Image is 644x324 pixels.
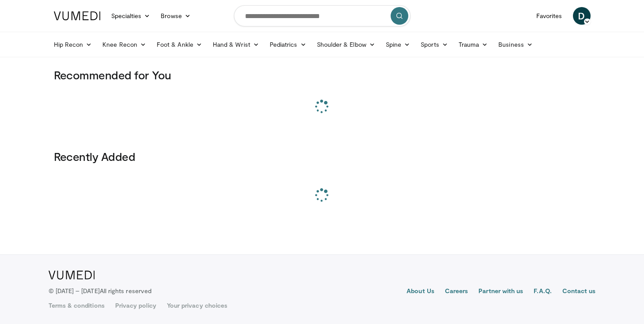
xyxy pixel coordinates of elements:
[562,287,596,297] a: Contact us
[100,287,151,294] span: All rights reserved
[167,301,227,310] a: Your privacy choices
[54,68,591,82] h3: Recommended for You
[115,301,156,310] a: Privacy policy
[106,7,156,25] a: Specialties
[478,287,523,297] a: Partner with us
[54,149,591,164] h3: Recently Added
[97,36,151,53] a: Knee Recon
[312,36,380,53] a: Shoulder & Elbow
[264,36,312,53] a: Pediatrics
[573,7,591,25] a: D
[380,36,415,53] a: Spine
[415,36,453,53] a: Sports
[493,36,538,53] a: Business
[445,287,468,297] a: Careers
[453,36,493,53] a: Trauma
[534,287,551,297] a: F.A.Q.
[49,287,152,295] p: © [DATE] – [DATE]
[54,11,101,20] img: VuMedi Logo
[207,36,264,53] a: Hand & Wrist
[531,7,568,25] a: Favorites
[234,5,411,26] input: Search topics, interventions
[49,36,98,53] a: Hip Recon
[49,271,95,279] img: VuMedi Logo
[49,301,105,310] a: Terms & conditions
[155,7,196,25] a: Browse
[151,36,207,53] a: Foot & Ankle
[407,287,434,297] a: About Us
